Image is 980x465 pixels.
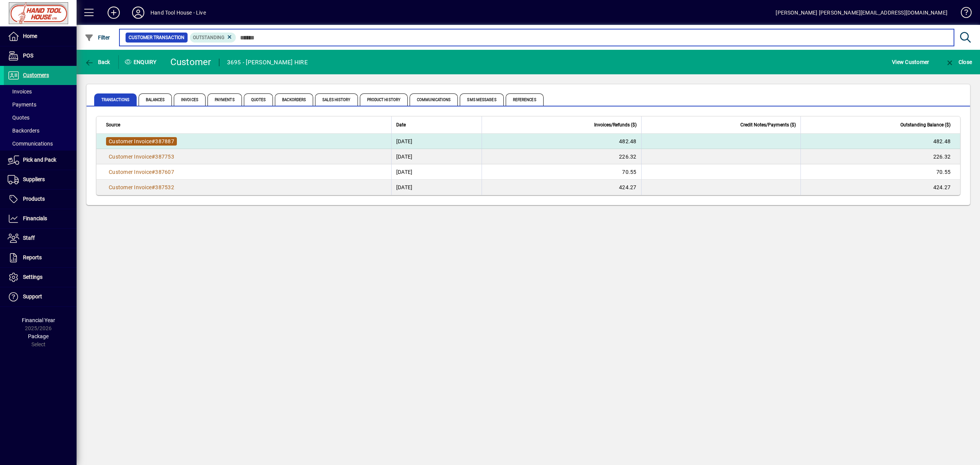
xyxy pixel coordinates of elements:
[155,184,174,190] span: 387532
[391,134,482,149] td: [DATE]
[900,121,951,129] span: Outstanding Balance ($)
[23,33,37,39] span: Home
[23,176,45,182] span: Suppliers
[4,46,77,65] a: POS
[8,115,29,121] span: Quotes
[170,56,211,68] div: Customer
[23,196,45,202] span: Products
[129,34,185,41] span: Customer Transaction
[594,121,637,129] span: Invoices/Refunds ($)
[8,128,39,134] span: Backorders
[482,180,641,195] td: 424.27
[106,183,177,192] a: Customer Invoice#387532
[28,333,49,339] span: Package
[109,154,152,160] span: Customer Invoice
[945,59,972,65] span: Close
[506,93,544,106] span: References
[23,254,42,260] span: Reports
[410,93,458,106] span: Communications
[106,121,120,129] span: Source
[94,93,137,106] span: Transactions
[4,151,77,170] a: Pick and Pack
[139,93,172,106] span: Balances
[4,111,77,124] a: Quotes
[22,317,55,323] span: Financial Year
[396,121,477,129] div: Date
[4,98,77,111] a: Payments
[23,157,56,163] span: Pick and Pack
[4,209,77,228] a: Financials
[150,7,206,19] div: Hand Tool House - Live
[890,55,931,69] button: View Customer
[190,33,236,43] mat-chip: Outstanding Status: Outstanding
[800,180,960,195] td: 424.27
[4,170,77,189] a: Suppliers
[943,55,974,69] button: Close
[155,138,174,144] span: 387887
[800,149,960,164] td: 226.32
[482,164,641,180] td: 70.55
[892,56,929,68] span: View Customer
[109,138,152,144] span: Customer Invoice
[23,72,49,78] span: Customers
[8,88,32,95] span: Invoices
[85,34,110,41] span: Filter
[155,154,174,160] span: 387753
[315,93,358,106] span: Sales History
[776,7,947,19] div: [PERSON_NAME] [PERSON_NAME][EMAIL_ADDRESS][DOMAIN_NAME]
[244,93,273,106] span: Quotes
[109,169,152,175] span: Customer Invoice
[109,184,152,190] span: Customer Invoice
[227,56,308,69] div: 3695 - [PERSON_NAME] HIRE
[152,184,155,190] span: #
[740,121,796,129] span: Credit Notes/Payments ($)
[193,35,224,40] span: Outstanding
[4,137,77,150] a: Communications
[106,168,177,176] a: Customer Invoice#387607
[23,215,47,221] span: Financials
[23,52,33,59] span: POS
[152,169,155,175] span: #
[275,93,313,106] span: Backorders
[482,134,641,149] td: 482.48
[119,56,165,68] div: Enquiry
[800,134,960,149] td: 482.48
[360,93,408,106] span: Product History
[101,6,126,20] button: Add
[391,149,482,164] td: [DATE]
[800,164,960,180] td: 70.55
[23,293,42,300] span: Support
[83,31,112,44] button: Filter
[4,268,77,287] a: Settings
[937,55,980,69] app-page-header-button: Close enquiry
[174,93,206,106] span: Invoices
[152,138,155,144] span: #
[4,248,77,267] a: Reports
[396,121,406,129] span: Date
[23,235,35,241] span: Staff
[77,55,119,69] app-page-header-button: Back
[391,164,482,180] td: [DATE]
[106,152,177,161] a: Customer Invoice#387753
[4,229,77,248] a: Staff
[83,55,112,69] button: Back
[152,154,155,160] span: #
[8,102,36,108] span: Payments
[4,124,77,137] a: Backorders
[126,6,150,20] button: Profile
[460,93,503,106] span: SMS Messages
[4,27,77,46] a: Home
[23,274,42,280] span: Settings
[955,2,970,26] a: Knowledge Base
[482,149,641,164] td: 226.32
[8,141,53,147] span: Communications
[391,180,482,195] td: [DATE]
[207,93,242,106] span: Payments
[4,287,77,306] a: Support
[85,59,110,65] span: Back
[4,190,77,209] a: Products
[106,137,177,146] a: Customer Invoice#387887
[4,85,77,98] a: Invoices
[155,169,174,175] span: 387607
